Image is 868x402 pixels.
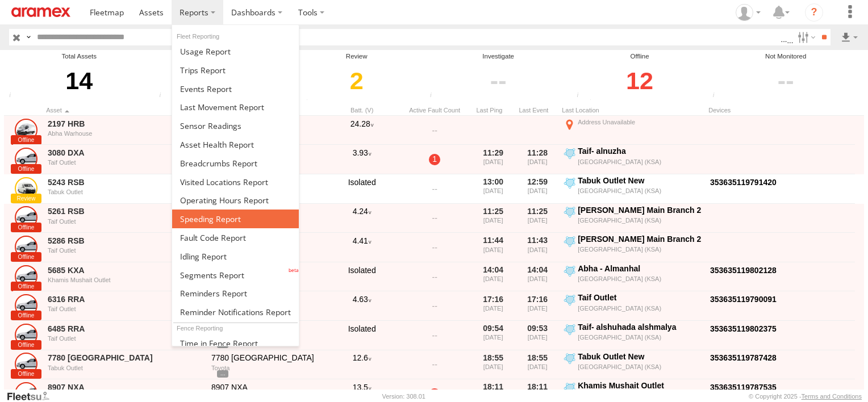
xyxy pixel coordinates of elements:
a: Breadcrumbs Report [172,154,299,173]
a: Trips Report [172,61,299,79]
div: [GEOGRAPHIC_DATA] (KSA) [578,216,702,224]
a: 5286 RSB [48,236,203,246]
div: Click to filter by Review [290,61,423,101]
a: Visited Locations Report [172,173,299,191]
div: 18:55 [DATE] [518,351,557,379]
div: [GEOGRAPHIC_DATA] (KSA) [578,304,702,312]
div: Batt. (V) [328,106,396,114]
a: 1 [429,154,440,165]
div: Taif Outlet [48,218,203,225]
div: Online [156,52,286,61]
a: Fault Code Report [172,228,299,247]
label: Click to View Event Location [562,146,704,173]
div: Click to Sort [473,106,513,114]
div: Click to Sort [518,106,557,114]
a: Last Movement Report [172,98,299,116]
div: 14 [6,61,152,101]
a: 6485 RRA [48,324,203,334]
div: 09:53 [DATE] [518,322,557,349]
a: Sensor Readings [172,116,299,135]
div: Tabuk Outlet [48,365,203,371]
div: 17:16 [DATE] [473,292,513,320]
label: Click to View Event Location [562,175,704,203]
div: Abha - Almanhal [578,263,702,274]
div: 4.41 [328,234,396,261]
div: 14:04 [DATE] [473,263,513,291]
a: Click to View Asset Details [15,119,37,141]
a: 5685 KXA [48,265,203,275]
a: Click to View Asset Details [15,206,37,229]
div: Taif Outlet [578,292,702,303]
div: Tabuk Outlet New [578,175,702,186]
div: 3.93 [328,146,396,173]
div: 12:59 [DATE] [518,175,557,203]
a: Usage Report [172,42,299,61]
div: Last Location [562,106,704,114]
div: 11:25 [DATE] [473,205,513,232]
a: Click to View Asset Details [15,177,37,200]
a: Terms and Conditions [802,393,862,400]
a: Click to View Asset Details [15,236,37,258]
div: Taif- alshuhada alshmalya [578,322,702,332]
label: Export results as... [840,29,859,45]
a: Click to View Asset Details [15,148,37,170]
i: ? [805,3,823,22]
a: 8907 NXA [48,382,203,392]
div: [GEOGRAPHIC_DATA] (KSA) [578,187,702,195]
div: Khamis Mushait Outlet [578,380,702,391]
div: 11:43 [DATE] [518,234,557,261]
span: View Asset Details to show all tags [217,370,228,378]
div: Devices [708,106,867,114]
div: 24.28 [328,117,396,144]
a: Click to View Device Details [710,266,777,275]
label: Click to View Event Location [562,292,704,320]
a: Click to View Asset Details [15,294,37,317]
div: 11:28 [DATE] [518,146,557,173]
div: Offline [573,52,706,61]
div: 11:25 [DATE] [518,205,557,232]
div: Total Assets [6,52,152,61]
div: Taif- alnuzha [578,146,702,156]
a: Visit our Website [6,391,59,402]
div: 8907 NXA [211,382,322,392]
div: 11:44 [DATE] [473,234,513,261]
a: Click to View Device Details [710,324,777,333]
div: 7780 [GEOGRAPHIC_DATA] [211,353,322,363]
div: Zeeshan Nadeem [732,4,765,21]
div: Toyota [211,365,322,371]
a: Click to View Asset Details [15,265,37,288]
div: Assets that have not communicated with the server in the last 24hrs [427,92,444,101]
a: Asset Operating Hours Report [172,191,299,210]
a: Click to View Device Details [710,295,777,304]
div: Taif Outlet [48,335,203,342]
div: Click to filter by Offline [573,61,706,101]
div: 11:29 [DATE] [473,146,513,173]
div: Investigate [427,52,570,61]
div: Click to filter by Investigate [427,61,570,101]
a: Click to View Device Details [710,353,777,362]
a: Click to View Asset Details [15,353,37,375]
div: [GEOGRAPHIC_DATA] (KSA) [578,363,702,371]
label: Click to View Event Location [562,234,704,261]
a: 1 [429,388,440,400]
div: Taif Outlet [48,305,203,312]
a: Full Events Report [172,79,299,98]
div: 18:55 [DATE] [473,351,513,379]
a: Fleet Speed Report [172,210,299,228]
div: Khamis Mushait Outlet [48,277,203,283]
div: 13:00 [DATE] [473,175,513,203]
div: Total number of Enabled and Paused Assets [6,92,23,101]
div: [GEOGRAPHIC_DATA] (KSA) [578,158,702,166]
div: 09:54 [DATE] [473,322,513,349]
div: 14:04 [DATE] [518,263,557,291]
div: Click to filter by Online [156,61,286,101]
div: 12.6 [328,351,396,379]
div: Taif Outlet [48,247,203,254]
div: Tabuk Outlet [48,189,203,195]
div: Click to filter by Not Monitored [710,61,862,101]
label: Click to View Event Location [562,263,704,291]
div: [GEOGRAPHIC_DATA] (KSA) [578,275,702,283]
img: aramex-logo.svg [11,7,70,17]
a: 6316 RRA [48,294,203,304]
label: Search Query [24,29,33,45]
